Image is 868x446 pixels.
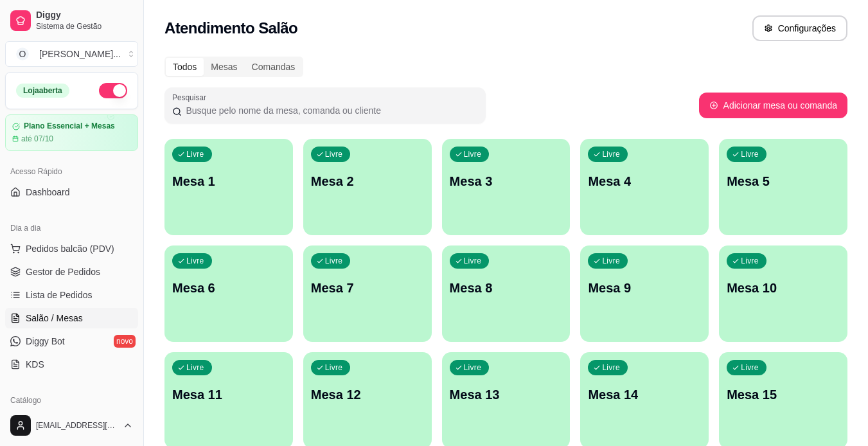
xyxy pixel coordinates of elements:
p: Livre [186,362,204,373]
div: [PERSON_NAME] ... [39,48,121,60]
span: Pedidos balcão (PDV) [26,242,114,255]
span: Salão / Mesas [26,312,83,325]
div: Mesas [204,58,244,76]
span: Diggy Bot [26,335,65,348]
p: Livre [186,149,204,159]
a: DiggySistema de Gestão [5,5,138,36]
span: O [16,48,29,60]
p: Mesa 8 [450,279,563,297]
div: Comandas [245,58,303,76]
p: Livre [602,149,620,159]
div: Loja aberta [16,84,69,98]
p: Mesa 6 [172,279,285,297]
button: LivreMesa 4 [580,139,709,235]
button: LivreMesa 1 [164,139,293,235]
p: Mesa 13 [450,386,563,404]
input: Pesquisar [182,104,478,117]
p: Livre [464,362,482,373]
p: Mesa 3 [450,172,563,190]
p: Mesa 1 [172,172,285,190]
button: Adicionar mesa ou comanda [699,93,847,118]
p: Mesa 7 [311,279,424,297]
div: Catálogo [5,390,138,411]
p: Livre [741,256,759,266]
button: Configurações [752,15,847,41]
p: Livre [602,256,620,266]
p: Mesa 4 [588,172,701,190]
a: Salão / Mesas [5,308,138,328]
p: Mesa 14 [588,386,701,404]
article: até 07/10 [21,134,53,144]
button: LivreMesa 8 [442,245,571,342]
button: Pedidos balcão (PDV) [5,238,138,259]
p: Livre [186,256,204,266]
button: Alterar Status [99,83,127,98]
p: Livre [325,362,343,373]
p: Mesa 11 [172,386,285,404]
p: Livre [464,149,482,159]
button: [EMAIL_ADDRESS][DOMAIN_NAME] [5,410,138,441]
p: Livre [741,149,759,159]
p: Livre [325,149,343,159]
span: Gestor de Pedidos [26,265,100,278]
p: Mesa 15 [727,386,840,404]
button: LivreMesa 3 [442,139,571,235]
button: Select a team [5,41,138,67]
p: Mesa 10 [727,279,840,297]
a: Gestor de Pedidos [5,262,138,282]
label: Pesquisar [172,92,211,103]
p: Mesa 9 [588,279,701,297]
a: Diggy Botnovo [5,331,138,352]
button: LivreMesa 5 [719,139,847,235]
div: Acesso Rápido [5,161,138,182]
a: Dashboard [5,182,138,202]
button: LivreMesa 2 [303,139,432,235]
span: Lista de Pedidos [26,289,93,301]
div: Dia a dia [5,218,138,238]
article: Plano Essencial + Mesas [24,121,115,131]
span: [EMAIL_ADDRESS][DOMAIN_NAME] [36,420,118,431]
button: LivreMesa 9 [580,245,709,342]
p: Livre [325,256,343,266]
span: KDS [26,358,44,371]
div: Todos [166,58,204,76]
span: Sistema de Gestão [36,21,133,31]
p: Mesa 12 [311,386,424,404]
h2: Atendimento Salão [164,18,297,39]
span: Dashboard [26,186,70,199]
a: KDS [5,354,138,375]
button: LivreMesa 10 [719,245,847,342]
p: Livre [464,256,482,266]
p: Mesa 2 [311,172,424,190]
p: Mesa 5 [727,172,840,190]
a: Lista de Pedidos [5,285,138,305]
a: Plano Essencial + Mesasaté 07/10 [5,114,138,151]
span: Diggy [36,10,133,21]
button: LivreMesa 6 [164,245,293,342]
button: LivreMesa 7 [303,245,432,342]
p: Livre [602,362,620,373]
